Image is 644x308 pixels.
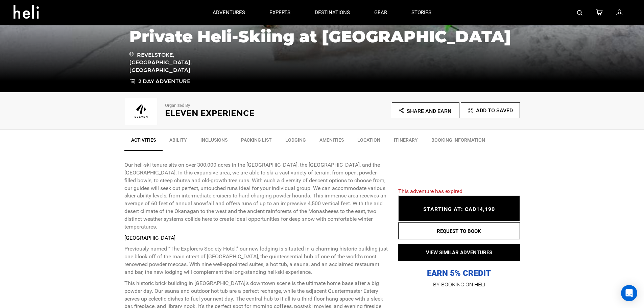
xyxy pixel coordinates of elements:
p: Our heli-ski tenure sits on over 300,000 acres in the [GEOGRAPHIC_DATA], the [GEOGRAPHIC_DATA], a... [124,161,388,231]
span: Share and Earn [407,108,451,114]
p: BY BOOKING ON HELI [398,280,520,289]
span: Add To Saved [476,107,513,114]
span: STARTING AT: CAD14,190 [423,206,495,212]
a: Ability [163,133,194,150]
a: Location [351,133,387,150]
a: Inclusions [194,133,234,150]
a: Packing List [234,133,279,150]
span: 2 Day Adventure [138,78,190,86]
a: Itinerary [387,133,425,150]
strong: [GEOGRAPHIC_DATA] [124,235,175,241]
a: Amenities [313,133,351,150]
span: This adventure has expired [398,188,462,194]
p: Organized By [165,102,304,109]
a: Activities [124,133,163,151]
h1: Private Heli-Skiing at [GEOGRAPHIC_DATA] [129,27,515,46]
img: search-bar-icon.svg [577,10,582,16]
a: Lodging [279,133,313,150]
p: Previously named “The Explorers Society Hotel,” our new lodging is situated in a charming histori... [124,245,388,276]
p: destinations [315,9,350,16]
p: EARN 5% CREDIT [398,200,520,279]
img: img_1e092992658a6b93aba699cbb498c2e1.png [124,98,158,125]
div: Open Intercom Messenger [621,285,637,301]
p: adventures [213,9,245,16]
span: Revelstoke, [GEOGRAPHIC_DATA], [GEOGRAPHIC_DATA] [129,51,226,75]
button: REQUEST TO BOOK [398,222,520,239]
a: BOOKING INFORMATION [425,133,492,150]
button: VIEW SIMILAR ADVENTURES [398,244,520,261]
p: experts [269,9,290,16]
h2: Eleven Experience [165,109,304,118]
